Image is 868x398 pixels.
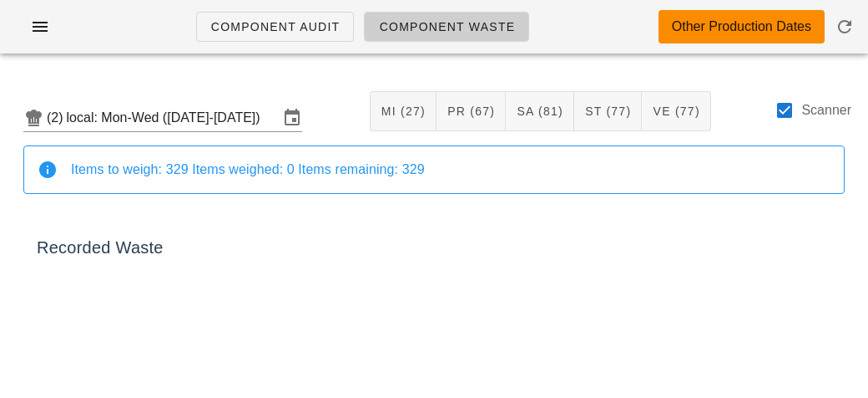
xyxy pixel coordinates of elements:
[437,91,506,131] button: PR (67)
[642,91,710,131] button: VE (77)
[378,20,515,33] span: Component Waste
[652,105,699,118] span: VE (77)
[210,20,341,33] span: Component Audit
[447,105,495,118] span: PR (67)
[47,110,67,126] div: (2)
[506,91,574,131] button: SA (81)
[574,91,642,131] button: ST (77)
[23,221,845,274] div: Recorded Waste
[516,105,563,118] span: SA (81)
[672,17,811,37] div: Other Production Dates
[196,12,355,42] a: Component Audit
[584,105,631,118] span: ST (77)
[71,161,830,179] div: Items to weigh: 329 Items weighed: 0 Items remaining: 329
[364,12,529,42] a: Component Waste
[381,105,426,118] span: MI (27)
[801,102,851,119] label: Scanner
[370,91,437,131] button: MI (27)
